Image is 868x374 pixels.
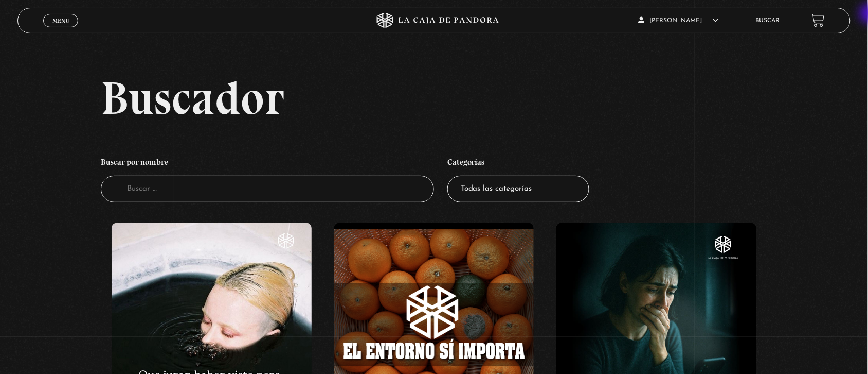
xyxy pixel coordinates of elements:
h4: Categorías [447,152,589,176]
span: Menu [52,18,69,24]
a: View your shopping cart [811,13,825,27]
h2: Buscador [101,75,851,121]
span: Cerrar [49,26,73,33]
span: [PERSON_NAME] [639,18,719,24]
h4: Buscar por nombre [101,152,434,176]
a: Buscar [756,18,780,24]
